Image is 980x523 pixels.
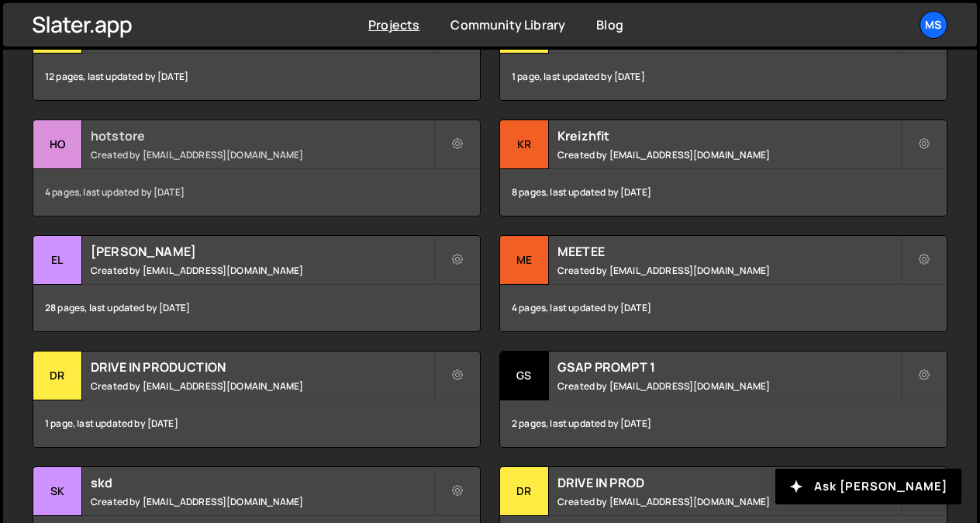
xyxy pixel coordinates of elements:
[91,127,433,144] h2: hotstore
[91,264,433,277] small: Created by [EMAIL_ADDRESS][DOMAIN_NAME]
[33,352,82,400] div: DR
[91,358,433,376] h2: DRIVE IN PRODUCTION
[33,351,481,448] a: DR DRIVE IN PRODUCTION Created by [EMAIL_ADDRESS][DOMAIN_NAME] 1 page, last updated by [DATE]
[91,243,433,260] h2: [PERSON_NAME]
[557,127,900,144] h2: Kreizhfit
[33,235,481,332] a: el [PERSON_NAME] Created by [EMAIL_ADDRESS][DOMAIN_NAME] 28 pages, last updated by [DATE]
[557,379,900,393] small: Created by [EMAIL_ADDRESS][DOMAIN_NAME]
[557,474,900,491] h2: DRIVE IN PROD
[596,16,623,33] a: Blog
[91,379,433,393] small: Created by [EMAIL_ADDRESS][DOMAIN_NAME]
[33,285,480,331] div: 28 pages, last updated by [DATE]
[33,120,82,169] div: ho
[91,474,433,491] h2: skd
[33,236,82,285] div: el
[557,148,900,161] small: Created by [EMAIL_ADDRESS][DOMAIN_NAME]
[33,119,481,216] a: ho hotstore Created by [EMAIL_ADDRESS][DOMAIN_NAME] 4 pages, last updated by [DATE]
[920,11,947,39] a: ms
[33,400,480,447] div: 1 page, last updated by [DATE]
[499,351,947,448] a: GS GSAP PROMPT 1 Created by [EMAIL_ADDRESS][DOMAIN_NAME] 2 pages, last updated by [DATE]
[500,169,947,216] div: 8 pages, last updated by [DATE]
[33,54,480,100] div: 12 pages, last updated by [DATE]
[450,16,565,33] a: Community Library
[33,169,480,216] div: 4 pages, last updated by [DATE]
[557,264,900,277] small: Created by [EMAIL_ADDRESS][DOMAIN_NAME]
[500,120,549,169] div: Kr
[775,469,961,504] button: Ask [PERSON_NAME]
[499,119,947,216] a: Kr Kreizhfit Created by [EMAIL_ADDRESS][DOMAIN_NAME] 8 pages, last updated by [DATE]
[33,467,82,516] div: sk
[557,243,900,260] h2: MEETEE
[500,54,947,100] div: 1 page, last updated by [DATE]
[91,148,433,161] small: Created by [EMAIL_ADDRESS][DOMAIN_NAME]
[499,235,947,332] a: ME MEETEE Created by [EMAIL_ADDRESS][DOMAIN_NAME] 4 pages, last updated by [DATE]
[500,352,549,400] div: GS
[500,236,549,285] div: ME
[499,4,947,101] a: th threejs-test (site mariposario) Created by [EMAIL_ADDRESS][DOMAIN_NAME] 1 page, last updated b...
[557,358,900,376] h2: GSAP PROMPT 1
[500,400,947,447] div: 2 pages, last updated by [DATE]
[368,16,419,33] a: Projects
[500,285,947,331] div: 4 pages, last updated by [DATE]
[33,4,481,101] a: mo monowa-mariposario Created by [EMAIL_ADDRESS][DOMAIN_NAME] 12 pages, last updated by [DATE]
[91,495,433,508] small: Created by [EMAIL_ADDRESS][DOMAIN_NAME]
[500,467,549,516] div: DR
[557,495,900,508] small: Created by [EMAIL_ADDRESS][DOMAIN_NAME]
